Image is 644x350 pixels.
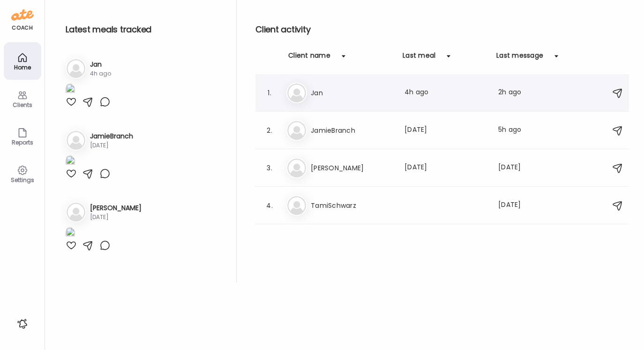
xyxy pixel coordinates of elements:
img: bg-avatar-default.svg [67,59,85,78]
div: Reports [6,139,39,145]
div: Last message [496,51,543,66]
img: bg-avatar-default.svg [287,121,306,140]
div: [DATE] [404,162,487,174]
div: 4h ago [404,87,487,99]
div: Settings [6,177,39,183]
img: bg-avatar-default.svg [287,159,306,177]
h2: Latest meals tracked [66,23,221,37]
div: 3. [264,162,275,174]
h3: Jan [90,60,111,69]
div: coach [12,24,33,32]
div: [DATE] [498,162,535,174]
div: Client name [288,51,330,66]
div: Last meal [403,51,435,66]
img: images%2FgxsDnAh2j9WNQYhcT5jOtutxUNC2%2FvZPhQAlv0gJwIO12mlG5%2FYfwhOo4F2OJkeY4sNiP9_1080 [66,84,75,96]
img: bg-avatar-default.svg [287,196,306,215]
img: bg-avatar-default.svg [67,203,85,221]
h3: TamiSchwarz [311,200,393,211]
div: [DATE] [90,141,133,150]
img: bg-avatar-default.svg [67,131,85,150]
h3: Jan [311,87,393,99]
div: Clients [6,102,39,108]
div: [DATE] [498,200,535,211]
div: 4h ago [90,69,111,78]
div: [DATE] [90,213,142,221]
div: Home [6,64,39,70]
h3: [PERSON_NAME] [311,162,393,174]
h3: JamieBranch [311,125,393,136]
h3: JamieBranch [90,131,133,141]
img: images%2F34M9xvfC7VOFbuVuzn79gX2qEI22%2FtkReTdtFBbE4XcKTOkzK%2FSu50waWnP4U7VrOt650O_1080 [66,227,75,240]
div: 4. [264,200,275,211]
img: images%2FXImTVQBs16eZqGQ4AKMzePIDoFr2%2Fv4BzdVf0LkiG8IUrWa5l%2FJN8mV10JXwwzb15rJvz8_1080 [66,155,75,168]
div: [DATE] [404,125,487,136]
div: 1. [264,87,275,99]
div: 2h ago [498,87,535,99]
h3: [PERSON_NAME] [90,203,142,213]
img: ate [11,8,34,23]
img: bg-avatar-default.svg [287,84,306,102]
div: 2. [264,125,275,136]
div: 5h ago [498,125,535,136]
h2: Client activity [255,23,629,37]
